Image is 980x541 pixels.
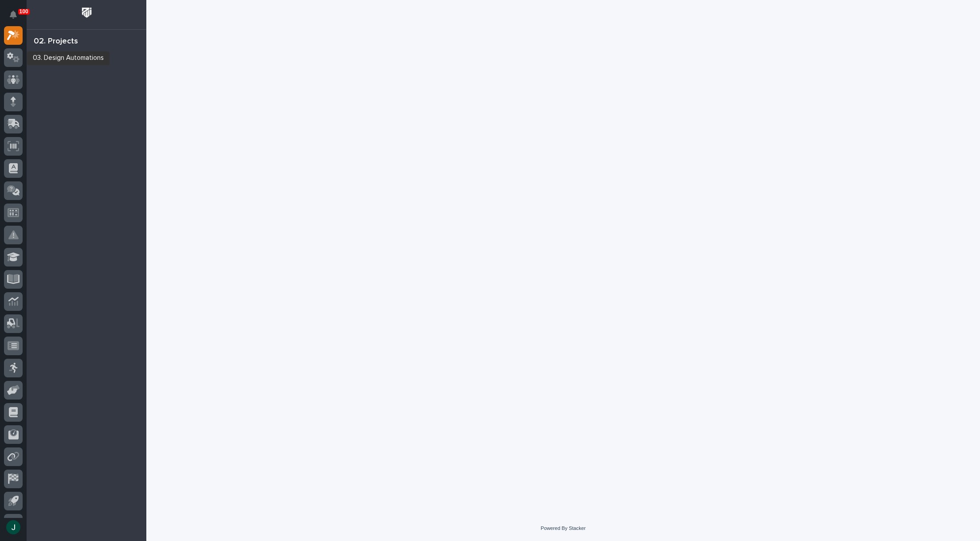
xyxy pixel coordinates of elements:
img: Workspace Logo [78,4,95,21]
a: Powered By Stacker [541,525,585,531]
button: users-avatar [4,518,23,537]
p: 100 [20,8,28,15]
div: Notifications100 [11,11,23,25]
button: Notifications [4,5,23,24]
div: 02. Projects [34,37,78,47]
